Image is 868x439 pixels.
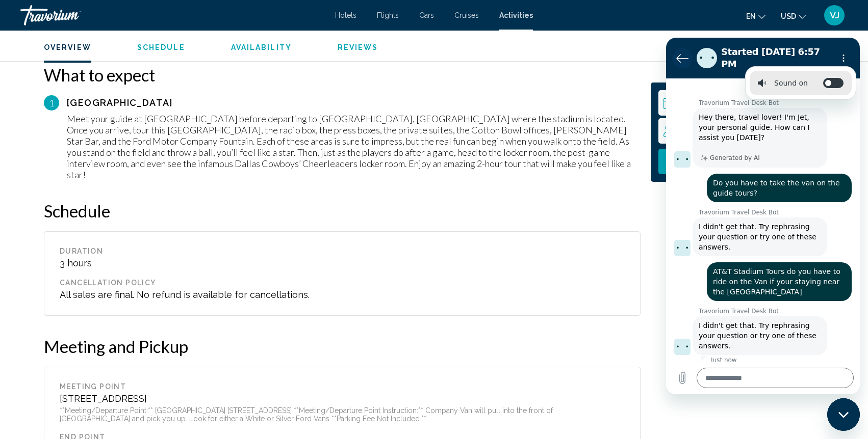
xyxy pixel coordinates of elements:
button: Check Availability [658,149,816,174]
button: Availability [231,43,292,52]
a: Hotels [335,11,356,19]
iframe: Messaging window [666,38,860,394]
span: Schedule [137,43,185,51]
div: Duration [60,247,241,255]
div: [STREET_ADDRESS] [60,393,625,404]
a: Cruises [454,11,479,19]
span: Reviews [338,43,378,51]
button: Change language [746,9,765,23]
button: Travelers: 1 adult, 0 children [658,118,816,144]
span: VJ [830,10,839,20]
div: Meeting Point [60,382,625,391]
div: 3 hours [60,258,241,268]
span: en [746,12,756,20]
button: Schedule [137,43,185,52]
div: All sales are final. No refund is available for cancellations. [60,289,625,300]
div: Meet your guide at [GEOGRAPHIC_DATA] before departing to [GEOGRAPHIC_DATA], [GEOGRAPHIC_DATA] whe... [67,113,641,180]
span: 1 [49,97,54,108]
button: Overview [44,43,91,52]
h2: What to expect [44,65,641,85]
a: Travorium [20,5,325,25]
span: USD [781,12,796,20]
div: **Meeting/Departure Point:** [GEOGRAPHIC_DATA] [STREET_ADDRESS] **Meeting/Departure Point Instruc... [60,406,625,423]
iframe: Button to launch messaging window, conversation in progress [827,398,860,431]
div: [GEOGRAPHIC_DATA] [67,98,641,108]
button: User Menu [821,5,848,26]
span: Overview [44,43,91,51]
button: Reviews [338,43,378,52]
div: Cancellation Policy [60,279,625,287]
button: Change currency [781,9,806,23]
a: Flights [377,11,399,19]
h2: Meeting and Pickup [44,336,641,356]
h2: Schedule [44,201,641,221]
a: Activities [499,11,533,19]
a: Cars [419,11,434,19]
span: Availability [231,43,292,51]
